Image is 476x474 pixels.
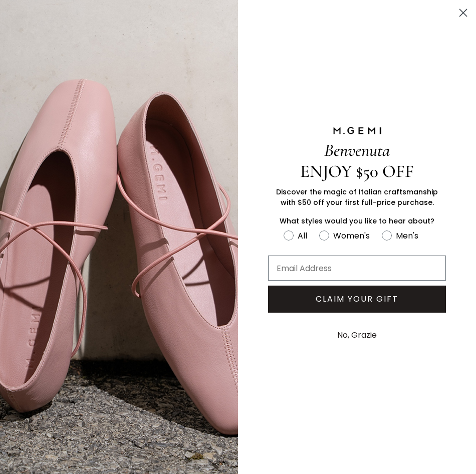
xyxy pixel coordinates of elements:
[276,187,438,207] span: Discover the magic of Italian craftsmanship with $50 off your first full-price purchase.
[332,126,382,135] img: M.GEMI
[396,229,418,242] div: Men's
[333,229,370,242] div: Women's
[298,229,307,242] div: All
[300,161,414,182] span: ENJOY $50 OFF
[332,323,382,348] button: No, Grazie
[268,256,446,281] input: Email Address
[268,286,446,313] button: CLAIM YOUR GIFT
[280,216,434,226] span: What styles would you like to hear about?
[454,4,472,22] button: Close dialog
[324,140,390,161] span: Benvenuta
